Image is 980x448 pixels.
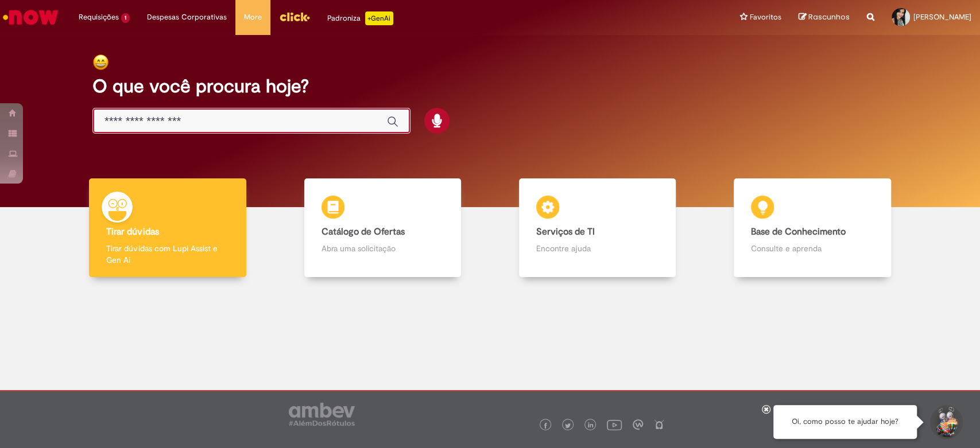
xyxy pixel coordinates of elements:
a: Serviços de TI Encontre ajuda [490,178,705,278]
h2: O que você procura hoje? [92,76,888,96]
img: happy-face.png [92,54,109,71]
b: Tirar dúvidas [106,226,158,237]
span: Favoritos [750,11,781,23]
div: Oi, como posso te ajudar hoje? [773,405,917,439]
img: logo_footer_ambev_rotulo_gray.png [289,403,355,426]
p: +GenAi [365,11,393,25]
button: Iniciar Conversa de Suporte [928,405,963,439]
img: logo_footer_facebook.png [543,423,548,428]
span: 1 [121,13,130,23]
img: logo_footer_twitter.png [565,423,571,428]
b: Catálogo de Ofertas [321,226,405,237]
img: logo_footer_linkedin.png [588,422,594,429]
img: logo_footer_naosei.png [654,419,664,430]
span: Despesas Corporativas [147,11,227,23]
span: Rascunhos [808,11,850,22]
img: click_logo_yellow_360x200.png [279,8,310,25]
img: logo_footer_workplace.png [633,419,643,430]
p: Consulte e aprenda [751,243,873,254]
b: Serviços de TI [536,226,595,237]
p: Tirar dúvidas com Lupi Assist e Gen Ai [106,243,228,266]
b: Base de Conhecimento [751,226,846,237]
a: Catálogo de Ofertas Abra uma solicitação [275,178,490,278]
p: Encontre ajuda [536,243,659,254]
a: Tirar dúvidas Tirar dúvidas com Lupi Assist e Gen Ai [60,178,275,278]
span: More [244,11,262,23]
img: ServiceNow [1,6,60,29]
span: Requisições [79,11,119,23]
div: Padroniza [327,11,393,25]
a: Rascunhos [799,12,850,23]
p: Abra uma solicitação [321,243,444,254]
span: [PERSON_NAME] [913,12,971,22]
img: logo_footer_youtube.png [607,417,622,432]
a: Base de Conhecimento Consulte e aprenda [705,178,920,278]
